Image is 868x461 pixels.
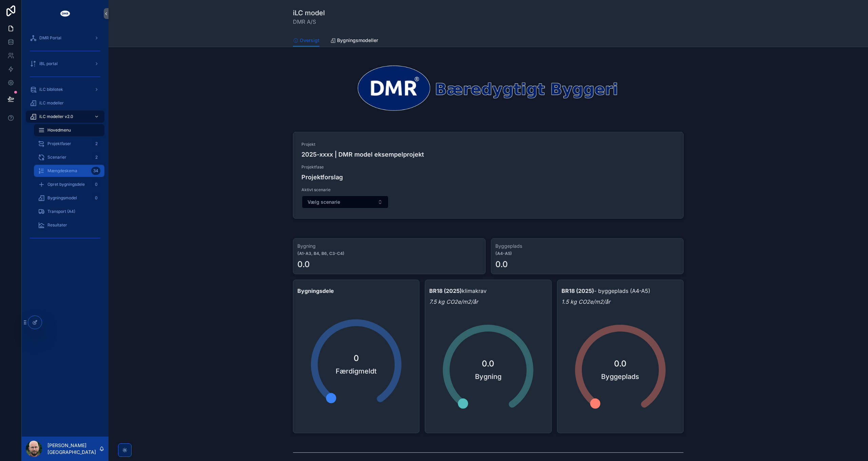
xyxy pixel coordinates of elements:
h3: Byggeplads [495,243,679,249]
span: Bygning [456,372,520,381]
h3: Bygning [297,243,481,249]
strong: (A4-A5) [495,251,679,256]
span: Oversigt [300,37,319,44]
a: iLC modeller [26,97,104,109]
a: Transport (A4) [34,205,104,218]
em: 1.5 kg CO2e/m2/år [561,298,610,305]
a: iBL portal [26,58,104,70]
div: scrollable content [22,27,108,252]
span: 0 [354,353,359,364]
span: Aktivt scenarie [301,187,389,193]
a: iLC bibliotek [26,83,104,96]
strong: Bygningsdele [297,287,334,294]
span: DMR Portal [39,35,61,41]
span: iBL portal [39,61,58,66]
span: Resultater [47,222,67,228]
span: Scenarier [47,155,66,160]
div: 2 [92,153,100,161]
a: Bygningsmodel0 [34,192,104,204]
span: iLC bibliotek [39,87,63,92]
span: Vælg scenarie [308,199,340,205]
span: Projekt [301,142,675,147]
button: Select Button [302,196,389,208]
span: Transport (A4) [47,209,75,214]
strong: BR18 (2025) [429,287,462,294]
span: Projektfaser [47,141,71,146]
img: 31076-dmr_logo_baeredygtigt-byggeri_space-arround---noloco---narrow---transparrent---white-DMR.png [293,63,684,112]
div: 0 [92,180,100,188]
a: Opret bygningsdele0 [34,178,104,191]
a: Hovedmenu [34,124,104,136]
div: 34 [91,167,100,175]
span: 0.0 [482,358,494,369]
span: Mængdeskema [47,168,77,174]
a: DMR Portal [26,32,104,44]
div: 0.0 [495,259,508,270]
a: Oversigt [293,34,319,47]
em: 7.5 kg CO2e/m2/år [429,298,478,305]
p: - byggeplads (A4-A5) [561,287,679,295]
span: Bygningsmodel [47,195,77,201]
h4: 2025-xxxx | DMR model eksempelprojekt [301,150,675,159]
span: iLC modeller v2.0 [39,114,73,119]
span: Opret bygningsdele [47,182,85,187]
span: DMR A/S [293,18,325,26]
div: 2 [92,140,100,148]
span: Bygningsmodeller [337,37,378,44]
span: Hovedmenu [47,127,71,133]
span: 0.0 [614,358,627,369]
a: Projektfaser2 [34,138,104,150]
strong: (A1-A3, B4, B6, C3-C4) [297,251,481,256]
p: [PERSON_NAME] [GEOGRAPHIC_DATA] [47,442,99,456]
p: klimakrav [429,287,547,295]
a: Mængdeskema34 [34,165,104,177]
div: 0 [92,194,100,202]
strong: BR18 (2025) [561,287,594,294]
h1: iLC model [293,8,325,18]
a: Bygningsmodeller [330,34,378,48]
span: iLC modeller [39,100,64,106]
h4: Projektforslag [301,173,675,182]
span: Byggeplads [589,372,652,381]
img: App logo [60,8,71,19]
span: Færdigmeldt [324,366,388,376]
div: 0.0 [297,259,310,270]
span: Projektfase [301,164,675,170]
a: Resultater [34,219,104,231]
a: Scenarier2 [34,151,104,163]
a: iLC modeller v2.0 [26,111,104,123]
